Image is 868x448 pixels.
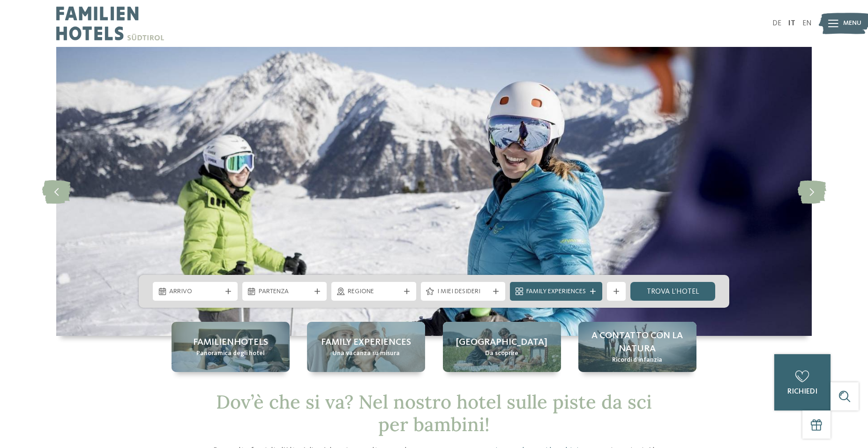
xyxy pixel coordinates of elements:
[456,336,547,349] span: [GEOGRAPHIC_DATA]
[843,19,861,28] span: Menu
[772,20,781,27] a: DE
[307,322,425,372] a: Hotel sulle piste da sci per bambini: divertimento senza confini Family experiences Una vacanza s...
[169,287,221,296] span: Arrivo
[348,287,400,296] span: Regione
[578,322,696,372] a: Hotel sulle piste da sci per bambini: divertimento senza confini A contatto con la natura Ricordi...
[56,47,812,336] img: Hotel sulle piste da sci per bambini: divertimento senza confini
[437,287,489,296] span: I miei desideri
[193,336,268,349] span: Familienhotels
[259,287,311,296] span: Partenza
[788,20,795,27] a: IT
[172,322,290,372] a: Hotel sulle piste da sci per bambini: divertimento senza confini Familienhotels Panoramica degli ...
[774,354,831,410] a: richiedi
[485,349,518,358] span: Da scoprire
[216,390,652,436] span: Dov’è che si va? Nel nostro hotel sulle piste da sci per bambini!
[526,287,586,296] span: Family Experiences
[196,349,265,358] span: Panoramica degli hotel
[802,20,812,27] a: EN
[588,329,687,356] span: A contatto con la natura
[443,322,561,372] a: Hotel sulle piste da sci per bambini: divertimento senza confini [GEOGRAPHIC_DATA] Da scoprire
[630,282,715,301] a: trova l’hotel
[332,349,400,358] span: Una vacanza su misura
[787,388,817,395] span: richiedi
[612,356,662,365] span: Ricordi d’infanzia
[321,336,411,349] span: Family experiences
